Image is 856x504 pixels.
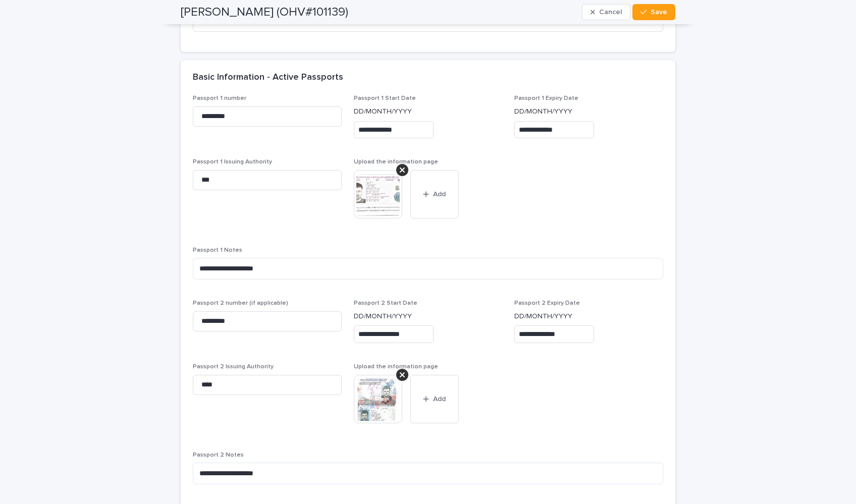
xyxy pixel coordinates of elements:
[433,396,446,403] span: Add
[582,4,630,20] button: Cancel
[514,311,663,322] p: DD/MONTH/YYYY
[632,4,675,20] button: Save
[193,95,246,101] span: Passport 1 number
[410,375,459,423] button: Add
[193,452,244,458] span: Passport 2 Notes
[354,95,416,101] span: Passport 1 Start Date
[193,72,343,83] h2: Basic Information - Active Passports
[354,364,438,370] span: Upload the information page
[651,9,667,16] span: Save
[181,5,348,20] h2: [PERSON_NAME] (OHV#101139)
[193,300,288,306] span: Passport 2 number (if applicable)
[193,159,272,165] span: Passport 1 Issuing Authority
[514,95,578,101] span: Passport 1 Expiry Date
[354,159,438,165] span: Upload the information page
[433,191,446,198] span: Add
[514,106,663,117] p: DD/MONTH/YYYY
[354,300,417,306] span: Passport 2 Start Date
[193,364,274,370] span: Passport 2 Issuing Authority
[514,300,580,306] span: Passport 2 Expiry Date
[193,247,242,253] span: Passport 1 Notes
[410,170,459,218] button: Add
[354,106,503,117] p: DD/MONTH/YYYY
[354,311,503,322] p: DD/MONTH/YYYY
[599,9,622,16] span: Cancel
